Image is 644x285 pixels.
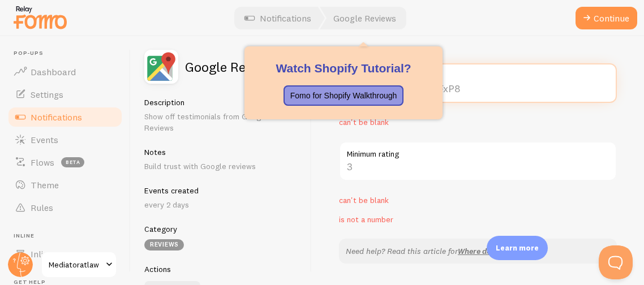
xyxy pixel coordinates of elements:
span: Flows [31,157,54,168]
label: Google Places ID [339,63,617,83]
p: Show off testimonials from Google Reviews [144,111,298,133]
span: is not a number [339,214,393,224]
a: Events [7,128,123,151]
a: Inline [7,243,123,265]
span: Notifications [31,111,82,123]
span: beta [61,157,84,167]
button: Fomo for Shopify Walkthrough [284,85,404,106]
span: Events [31,134,58,145]
p: every 2 days [144,199,298,210]
label: Minimum rating [339,141,617,161]
h2: Watch Shopify Tutorial? [258,60,429,76]
input: Ch167fj4j2odmfghaFxP8 [339,63,617,103]
p: Build trust with Google reviews [144,161,298,172]
h5: Notes [144,147,298,157]
img: fomo-relay-logo-orange.svg [12,3,68,32]
span: Inline [31,248,53,260]
p: Fomo for Shopify Walkthrough [290,90,397,101]
a: Rules [7,196,123,219]
span: Mediatoratlaw [49,258,102,271]
span: Dashboard [31,66,76,77]
input: 3 [339,141,617,181]
p: Learn more [496,243,539,253]
div: Reviews [144,239,184,251]
h5: Description [144,97,298,107]
h5: Events created [144,185,298,196]
a: Dashboard [7,61,123,83]
span: Settings [31,89,63,100]
h5: Category [144,224,298,234]
span: Rules [31,202,53,213]
img: fomo_icons_google_review.svg [144,50,178,84]
a: Theme [7,174,123,196]
span: can't be blank [339,117,389,127]
h5: Actions [144,264,298,274]
div: Learn more [487,236,548,260]
p: Need help? Read this article for [346,245,610,257]
span: can't be blank [339,195,389,205]
span: Theme [31,179,59,191]
a: Where do I find this? [458,246,530,256]
a: Flows beta [7,151,123,174]
h2: Google Reviews [185,60,279,74]
a: Mediatoratlaw [41,251,117,278]
a: Settings [7,83,123,106]
a: Notifications [7,106,123,128]
iframe: Help Scout Beacon - Open [599,245,633,279]
span: Pop-ups [14,50,123,57]
span: Inline [14,232,123,240]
